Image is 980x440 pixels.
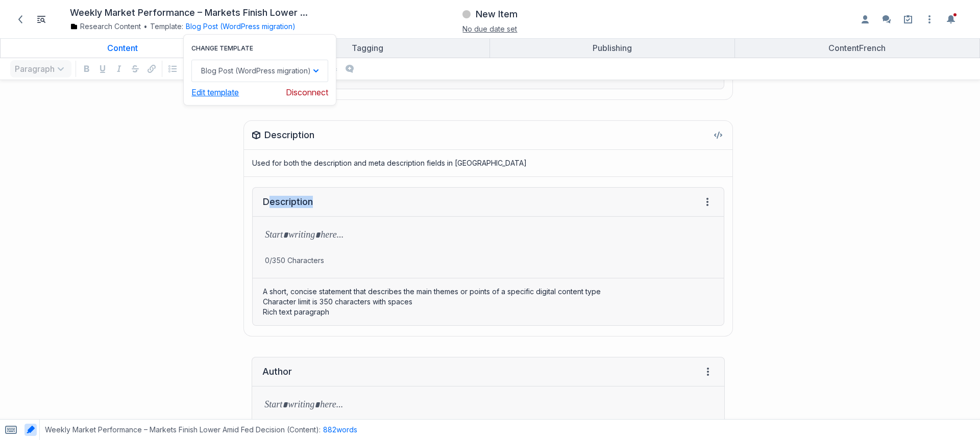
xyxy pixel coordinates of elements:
a: ContentFrench [735,38,980,58]
div: New ItemNo due date set [334,5,646,33]
div: Author [262,366,292,378]
a: Content [1,38,245,58]
a: Setup guide [900,11,916,28]
span: Weekly Market Performance – Markets Finish Lower Amid Fed Decision (Content) : [45,425,321,435]
div: Blog Post (WordPress migration)Change templateBlog Post (WordPress migration)Edit templateDisconnect [183,21,296,32]
button: Toggle the notification sidebar [943,11,959,28]
div: Publishing [494,43,730,53]
h1: Weekly Market Performance – Markets Finish Lower Amid Fed Decision [70,7,308,19]
button: Toggle AI highlighting in content [24,424,37,436]
button: Enable the assignees sidebar [857,11,873,28]
span: No due date set [462,24,517,33]
a: Publishing [490,38,734,58]
a: Back [12,11,29,28]
button: Blog Post (WordPress migration) [191,60,328,82]
button: Blog Post (WordPress migration) [186,21,296,32]
button: No due date set [462,23,517,34]
div: ContentFrench [739,43,976,53]
p: 0/350 Characters [253,255,724,266]
a: Edit template [191,87,239,97]
button: 882words [323,425,357,435]
a: Research Content [70,21,141,32]
span: 882 words [323,425,357,434]
span: • [143,21,148,32]
div: Description [263,196,313,208]
div: Tagging [250,43,486,53]
h3: New Item [476,8,518,20]
div: Paragraph [8,58,73,80]
button: Enable the commenting sidebar [878,11,895,28]
div: Content [5,43,241,53]
div: A short, concise statement that describes the main themes or points of a specific digital content... [253,278,724,325]
span: Toggle AI highlighting in content [22,420,39,440]
button: Toggle Item List [33,11,50,28]
div: Used for both the description and meta description fields in [GEOGRAPHIC_DATA] [244,150,732,177]
span: Field menu [702,366,714,378]
span: Field menu [701,196,714,208]
div: Description [264,129,314,141]
a: Tagging [246,38,490,58]
button: View component HTML [712,129,724,141]
button: New Item [461,5,519,23]
button: Disconnect [286,87,328,97]
h4: Change template [191,42,328,55]
div: Template: [70,21,324,32]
